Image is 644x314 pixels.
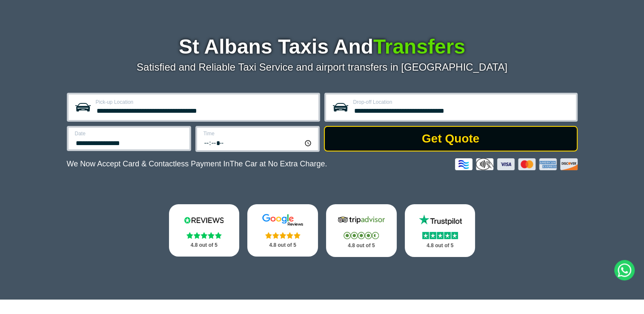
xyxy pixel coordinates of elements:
label: Pick-up Location [96,100,313,105]
img: Reviews.io [178,214,229,226]
img: Tripadvisor [336,214,387,226]
p: 4.8 out of 5 [178,240,230,251]
img: Stars [343,232,379,239]
a: Google Stars 4.8 out of 5 [247,204,318,257]
span: Transfers [373,35,465,58]
img: Trustpilot [415,214,466,226]
span: The Car at No Extra Charge. [229,160,327,168]
img: Stars [422,232,458,239]
img: Credit And Debit Cards [455,158,578,170]
a: Trustpilot Stars 4.8 out of 5 [405,204,475,257]
img: Stars [265,232,301,239]
img: Google [257,214,308,226]
p: 4.8 out of 5 [257,240,309,251]
label: Date [75,131,184,136]
button: Get Quote [324,126,578,151]
a: Tripadvisor Stars 4.8 out of 5 [326,204,397,257]
p: We Now Accept Card & Contactless Payment In [67,160,327,168]
h1: St Albans Taxis And [67,37,578,57]
img: Stars [186,232,222,239]
label: Drop-off Location [353,100,571,105]
label: Time [203,131,313,136]
p: 4.8 out of 5 [414,240,466,251]
p: Satisfied and Reliable Taxi Service and airport transfers in [GEOGRAPHIC_DATA] [67,61,578,73]
a: Reviews.io Stars 4.8 out of 5 [169,204,240,257]
p: 4.8 out of 5 [335,240,387,251]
